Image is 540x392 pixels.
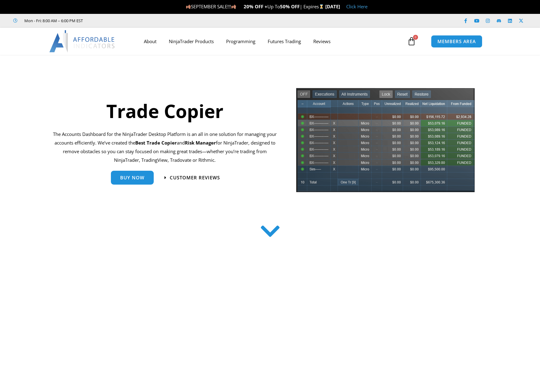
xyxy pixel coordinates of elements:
img: tradecopier | Affordable Indicators – NinjaTrader [295,87,475,197]
a: MEMBERS AREA [431,35,482,48]
a: NinjaTrader Products [163,34,220,48]
a: Customer Reviews [164,175,220,180]
span: MEMBERS AREA [437,39,476,44]
img: 🍂 [231,4,236,9]
strong: 20% OFF + [244,3,267,10]
nav: Menu [138,34,406,48]
strong: Risk Manager [185,140,216,146]
b: Best Trade Copier [135,140,177,146]
span: Buy Now [120,175,144,180]
p: The Accounts Dashboard for the NinjaTrader Desktop Platform is an all in one solution for managin... [53,130,277,164]
strong: 50% OFF [280,3,300,10]
iframe: Customer reviews powered by Trustpilot [91,18,184,24]
a: Reviews [307,34,337,48]
img: 🍂 [186,4,191,9]
span: 0 [413,35,418,40]
span: Mon - Fri: 8:00 AM – 6:00 PM EST [23,17,83,24]
a: About [138,34,163,48]
img: LogoAI | Affordable Indicators – NinjaTrader [49,30,116,52]
a: Buy Now [111,171,154,185]
h1: Trade Copier [53,98,277,124]
span: SEPTEMBER SALE!!! Up To | Expires [186,3,325,10]
a: Programming [220,34,262,48]
a: Click Here [346,3,367,10]
img: ⌛ [319,4,324,9]
a: Futures Trading [262,34,307,48]
span: Customer Reviews [170,175,220,180]
strong: [DATE] [325,3,340,10]
a: 0 [398,32,425,50]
